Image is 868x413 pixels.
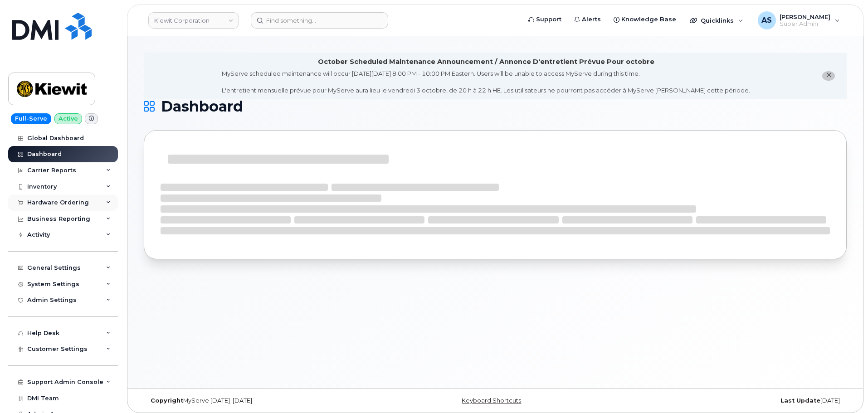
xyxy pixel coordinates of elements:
[780,397,820,404] strong: Last Update
[222,69,750,95] div: MyServe scheduled maintenance will occur [DATE][DATE] 8:00 PM - 10:00 PM Eastern. Users will be u...
[612,397,847,404] div: [DATE]
[161,100,243,113] span: Dashboard
[462,397,521,404] a: Keyboard Shortcuts
[144,397,378,404] div: MyServe [DATE]–[DATE]
[822,71,835,81] button: close notification
[318,57,654,67] div: October Scheduled Maintenance Announcement / Annonce D'entretient Prévue Pour octobre
[829,374,861,406] iframe: Messenger Launcher
[151,397,183,404] strong: Copyright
